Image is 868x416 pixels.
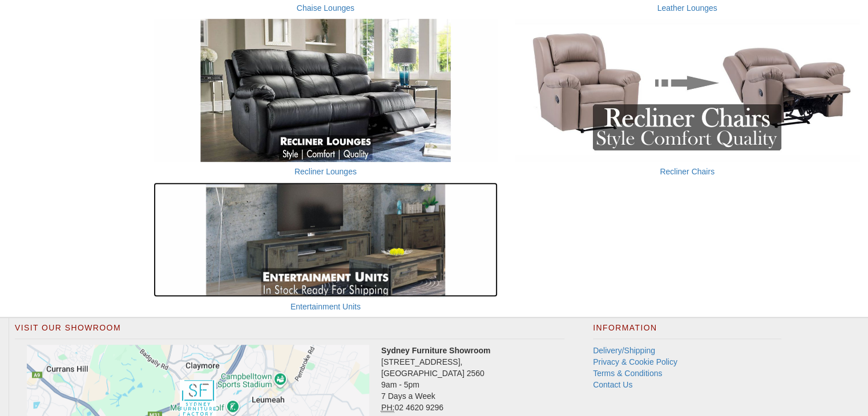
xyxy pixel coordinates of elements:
[593,380,632,389] a: Contact Us
[660,167,714,176] a: Recliner Chairs
[593,346,655,355] a: Delivery/Shipping
[154,19,498,162] img: Recliner Lounges
[381,403,394,413] abbr: Phone
[381,346,490,355] strong: Sydney Furniture Showroom
[290,302,361,311] a: Entertainment Units
[15,324,564,338] h2: Visit Our Showroom
[154,182,498,297] img: Entertainment Units
[593,369,662,378] a: Terms & Conditions
[515,19,859,162] img: Recliner Chairs
[657,3,717,13] a: Leather Lounges
[593,324,781,338] h2: Information
[294,167,357,176] a: Recliner Lounges
[297,3,354,13] a: Chaise Lounges
[593,357,677,366] a: Privacy & Cookie Policy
